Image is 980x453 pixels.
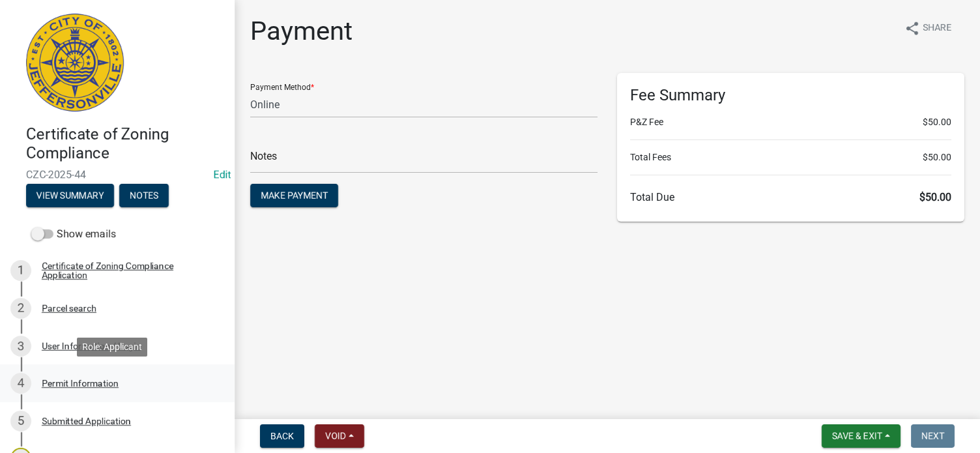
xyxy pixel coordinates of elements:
[270,431,294,441] span: Back
[630,115,951,129] li: P&Z Fee
[26,14,124,111] img: City of Jeffersonville, Indiana
[923,115,951,129] span: $50.00
[26,168,209,181] span: CZC-2025-44
[325,431,346,441] span: Void
[923,21,951,37] span: Share
[42,342,141,351] div: User Information / Login
[822,424,901,448] button: Save & Exit
[42,261,214,280] div: Certificate of Zoning Compliance Application
[42,304,96,313] div: Parcel search
[923,151,951,164] span: $50.00
[904,21,920,37] i: share
[10,411,31,431] div: 5
[77,338,147,357] div: Role: Applicant
[31,226,116,242] label: Show emails
[10,336,31,357] div: 3
[10,298,31,319] div: 2
[832,431,882,441] span: Save & Exit
[921,431,944,441] span: Next
[919,191,951,203] span: $50.00
[119,191,169,201] wm-modal-confirm: Notes
[26,125,224,163] h4: Certificate of Zoning Compliance
[894,16,962,41] button: shareShare
[315,424,364,448] button: Void
[911,424,955,448] button: Next
[630,151,951,164] li: Total Fees
[250,16,353,47] h1: Payment
[630,86,951,105] h6: Fee Summary
[26,184,114,207] button: View Summary
[119,184,169,207] button: Notes
[250,184,338,207] button: Make Payment
[42,416,131,426] div: Submitted Application
[214,168,231,181] wm-modal-confirm: Edit Application Number
[26,191,114,201] wm-modal-confirm: Summary
[10,260,31,281] div: 1
[261,190,328,201] span: Make Payment
[214,168,231,181] a: Edit
[630,191,951,203] h6: Total Due
[260,424,304,448] button: Back
[42,379,119,388] div: Permit Information
[10,373,31,394] div: 4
